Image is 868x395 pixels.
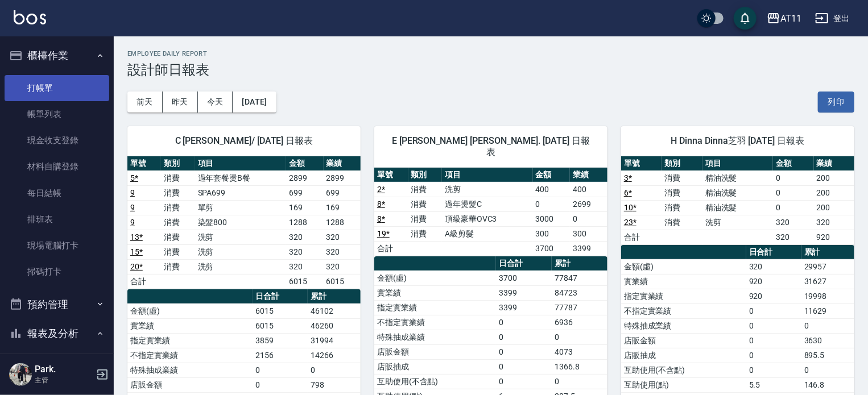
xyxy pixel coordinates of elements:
[5,290,109,319] button: 預約管理
[621,156,854,245] table: a dense table
[662,200,702,215] td: 消費
[552,271,607,285] td: 77847
[324,274,361,289] td: 6015
[324,200,361,215] td: 169
[570,197,607,211] td: 2699
[408,168,443,182] th: 類別
[253,333,308,348] td: 3859
[408,197,443,211] td: 消費
[127,318,253,333] td: 實業績
[286,200,323,215] td: 169
[773,200,813,215] td: 0
[552,256,607,271] th: 累計
[286,215,323,230] td: 1288
[195,156,287,171] th: 項目
[127,92,163,113] button: 前天
[161,230,195,244] td: 消費
[621,274,746,289] td: 實業績
[533,168,571,182] th: 金額
[324,156,361,171] th: 業績
[161,200,195,215] td: 消費
[130,218,135,227] a: 9
[496,359,552,374] td: 0
[374,344,496,359] td: 店販金額
[801,259,854,274] td: 29957
[324,259,361,274] td: 320
[253,303,308,318] td: 6015
[130,203,135,212] a: 9
[552,374,607,389] td: 0
[374,315,496,330] td: 不指定實業績
[5,319,109,348] button: 報表及分析
[35,375,93,385] p: 主管
[814,215,855,230] td: 320
[308,289,361,304] th: 累計
[161,244,195,259] td: 消費
[801,333,854,348] td: 3630
[233,92,276,113] button: [DATE]
[5,232,109,259] a: 現場電腦打卡
[552,315,607,330] td: 6936
[324,171,361,185] td: 2899
[811,8,854,29] button: 登出
[127,62,854,78] h3: 設計師日報表
[533,211,571,226] td: 3000
[814,171,855,185] td: 200
[374,374,496,389] td: 互助使用(不含點)
[9,363,32,386] img: Person
[127,303,253,318] td: 金額(虛)
[408,226,443,241] td: 消費
[746,348,801,363] td: 0
[442,168,533,182] th: 項目
[253,377,308,392] td: 0
[801,363,854,377] td: 0
[442,182,533,197] td: 洗剪
[552,300,607,315] td: 77787
[35,364,93,375] h5: Park.
[496,344,552,359] td: 0
[702,200,773,215] td: 精油洗髮
[374,359,496,374] td: 店販抽成
[746,318,801,333] td: 0
[762,7,806,30] button: AT11
[14,10,46,24] img: Logo
[308,303,361,318] td: 46102
[552,285,607,300] td: 84723
[746,259,801,274] td: 320
[621,289,746,303] td: 指定實業績
[496,285,552,300] td: 3399
[662,215,702,230] td: 消費
[127,50,854,57] h2: Employee Daily Report
[195,215,287,230] td: 染髮800
[408,182,443,197] td: 消費
[253,318,308,333] td: 6015
[801,303,854,318] td: 11629
[127,363,253,377] td: 特殊抽成業績
[286,171,323,185] td: 2899
[773,215,813,230] td: 320
[814,185,855,200] td: 200
[161,185,195,200] td: 消費
[746,245,801,260] th: 日合計
[195,171,287,185] td: 過年套餐燙B餐
[773,230,813,244] td: 320
[5,75,109,101] a: 打帳單
[621,156,662,171] th: 單號
[533,241,571,256] td: 3700
[552,359,607,374] td: 1366.8
[570,182,607,197] td: 400
[127,348,253,363] td: 不指定實業績
[127,377,253,392] td: 店販金額
[814,200,855,215] td: 200
[442,197,533,211] td: 過年燙髮C
[773,185,813,200] td: 0
[308,363,361,377] td: 0
[374,271,496,285] td: 金額(虛)
[621,348,746,363] td: 店販抽成
[5,127,109,153] a: 現金收支登錄
[570,226,607,241] td: 300
[308,377,361,392] td: 798
[533,197,571,211] td: 0
[286,274,323,289] td: 6015
[5,180,109,206] a: 每日結帳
